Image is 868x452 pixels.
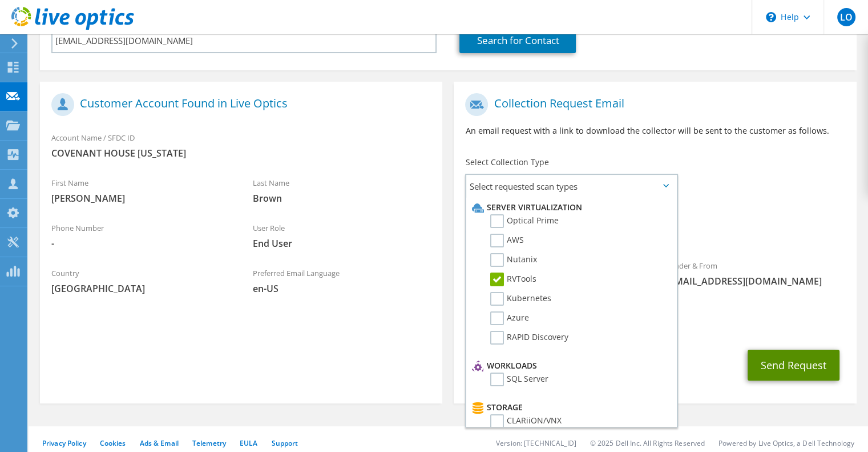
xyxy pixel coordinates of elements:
label: SQL Server [490,373,548,386]
div: User Role [241,216,443,255]
a: Ads & Email [140,438,179,448]
h1: Customer Account Found in Live Optics [51,93,425,116]
label: AWS [490,234,524,247]
label: RAPID Discovery [490,331,568,345]
span: Select requested scan types [466,175,676,198]
h1: Collection Request Email [465,93,839,116]
li: Storage [469,401,671,414]
label: Optical Prime [490,214,559,228]
label: Select Collection Type [465,157,548,168]
div: Country [40,261,241,301]
a: Telemetry [192,438,226,448]
a: Support [271,438,298,448]
li: © 2025 Dell Inc. All Rights Reserved [590,438,705,448]
div: First Name [40,171,241,210]
span: [GEOGRAPHIC_DATA] [51,282,230,295]
label: Kubernetes [490,292,551,306]
div: Account Name / SFDC ID [40,126,442,165]
a: Search for Contact [459,28,576,53]
label: Nutanix [490,253,537,267]
span: LO [837,8,855,26]
li: Powered by Live Optics, a Dell Technology [718,438,854,448]
button: Send Request [748,350,839,381]
div: CC & Reply To [454,299,856,338]
span: COVENANT HOUSE [US_STATE] [51,147,431,159]
span: [PERSON_NAME] [51,192,230,205]
div: To [454,254,655,293]
div: Requested Collections [454,202,856,248]
li: Workloads [469,359,671,373]
div: Phone Number [40,216,241,255]
span: Brown [253,192,431,205]
svg: \n [766,12,776,22]
label: CLARiiON/VNX [490,414,562,428]
div: Sender & From [655,254,857,293]
span: [EMAIL_ADDRESS][DOMAIN_NAME] [667,275,845,287]
label: Azure [490,311,529,325]
span: End User [253,237,431,250]
label: RVTools [490,273,536,286]
a: Privacy Policy [42,438,86,448]
a: Cookies [100,438,126,448]
div: Preferred Email Language [241,261,443,301]
li: Version: [TECHNICAL_ID] [496,438,576,448]
div: Last Name [241,171,443,210]
span: - [51,237,230,250]
span: en-US [253,282,431,295]
li: Server Virtualization [469,201,671,214]
a: EULA [240,438,257,448]
p: An email request with a link to download the collector will be sent to the customer as follows. [465,125,845,137]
